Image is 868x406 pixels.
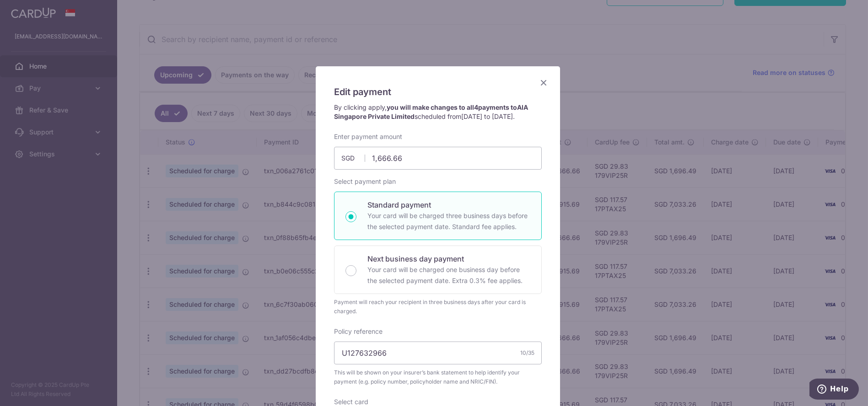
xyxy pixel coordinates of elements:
div: Payment will reach your recipient in three business days after your card is charged. [334,298,542,316]
input: 0.00 [334,147,542,170]
p: Your card will be charged one business day before the selected payment date. Extra 0.3% fee applies. [367,264,530,286]
span: 4 [474,103,478,111]
strong: you will make changes to all payments to [334,103,528,120]
p: Your card will be charged three business days before the selected payment date. Standard fee appl... [367,210,530,232]
iframe: Opens a widget where you can find more information [809,379,859,401]
span: [DATE] to [DATE] [461,112,513,120]
p: By clicking apply, scheduled from . [334,103,542,121]
p: Next business day payment [367,253,530,264]
label: Enter payment amount [334,132,402,141]
h5: Edit payment [334,85,542,99]
span: This will be shown on your insurer’s bank statement to help identify your payment (e.g. policy nu... [334,368,542,386]
label: Policy reference [334,327,383,336]
p: Standard payment [367,199,530,210]
label: Select payment plan [334,177,396,186]
span: SGD [341,154,365,163]
div: 10/35 [520,348,534,358]
button: Close [538,77,549,88]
